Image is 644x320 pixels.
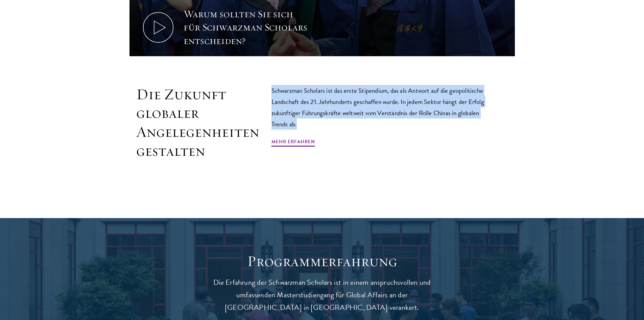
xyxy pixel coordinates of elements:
[136,85,259,160] font: Die Zukunft globaler Angelegenheiten gestalten
[271,136,315,148] a: Mehr erfahren
[271,86,484,129] font: Schwarzman Scholars ist das erste Stipendium, das als Antwort auf die geopolitische Landschaft de...
[271,138,315,145] font: Mehr erfahren
[184,7,307,47] font: Warum sollten Sie sich für Schwarzman Scholars entscheiden?
[247,252,397,271] font: Programmerfahrung
[213,277,431,313] font: Die Erfahrung der Schwarzman Scholars ist in einem anspruchsvollen und umfassenden Masterstudieng...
